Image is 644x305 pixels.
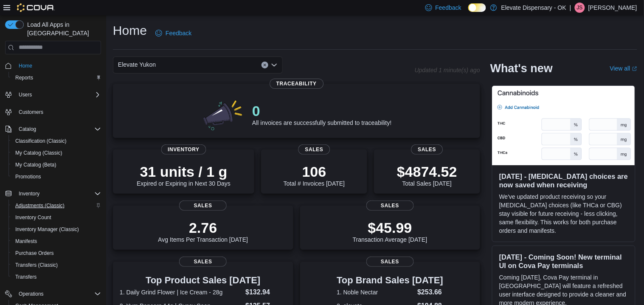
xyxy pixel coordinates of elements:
[158,219,248,243] div: Avg Items Per Transaction [DATE]
[15,124,101,134] span: Catalog
[468,3,486,12] input: Dark Mode
[19,291,44,297] span: Operations
[8,247,104,259] button: Purchase Orders
[252,102,391,126] div: All invoices are successfully submitted to traceability!
[12,73,101,83] span: Reports
[570,3,571,13] p: |
[12,236,101,246] span: Manifests
[179,201,227,211] span: Sales
[353,219,427,236] p: $45.99
[337,275,443,285] h3: Top Brand Sales [DATE]
[166,29,191,37] span: Feedback
[12,212,55,223] a: Inventory Count
[12,212,101,223] span: Inventory Count
[245,287,286,297] dd: $132.94
[15,60,101,71] span: Home
[15,124,39,134] button: Catalog
[152,25,195,42] a: Feedback
[15,214,51,221] span: Inventory Count
[417,287,443,297] dd: $253.66
[15,161,56,168] span: My Catalog (Beta)
[15,107,101,117] span: Customers
[610,65,637,72] a: View allExternal link
[2,288,104,300] button: Operations
[397,163,457,187] div: Total Sales [DATE]
[120,275,287,285] h3: Top Product Sales [DATE]
[19,109,43,116] span: Customers
[588,3,637,13] p: [PERSON_NAME]
[12,172,101,182] span: Promotions
[12,248,57,258] a: Purchase Orders
[12,73,37,83] a: Reports
[17,3,55,12] img: Cova
[632,66,637,71] svg: External link
[2,123,104,135] button: Catalog
[12,160,60,170] a: My Catalog (Beta)
[15,90,101,100] span: Users
[12,224,101,234] span: Inventory Manager (Classic)
[158,219,248,236] p: 2.76
[353,219,427,243] div: Transaction Average [DATE]
[15,289,101,299] span: Operations
[15,262,58,268] span: Transfers (Classic)
[12,260,61,270] a: Transfers (Classic)
[12,224,82,234] a: Inventory Manager (Classic)
[15,238,37,245] span: Manifests
[499,192,628,235] p: We've updated product receiving so your [MEDICAL_DATA] choices (like THCa or CBG) stay visible fo...
[501,3,566,13] p: Elevate Dispensary - OK
[8,235,104,247] button: Manifests
[15,74,33,81] span: Reports
[118,59,156,70] span: Elevate Yukon
[252,102,391,119] p: 0
[19,91,32,98] span: Users
[8,259,104,271] button: Transfers (Classic)
[366,201,414,211] span: Sales
[19,62,32,69] span: Home
[15,107,47,117] a: Customers
[12,148,66,158] a: My Catalog (Classic)
[8,159,104,171] button: My Catalog (Beta)
[15,138,67,144] span: Classification (Classic)
[411,144,443,155] span: Sales
[12,272,40,282] a: Transfers
[137,163,231,187] div: Expired or Expiring in Next 30 Days
[262,62,268,68] button: Clear input
[15,61,36,71] a: Home
[8,171,104,183] button: Promotions
[12,201,101,211] span: Adjustments (Classic)
[436,3,461,12] span: Feedback
[337,288,414,297] dt: 1. Noble Nectar
[137,163,231,180] p: 31 units / 1 g
[577,3,583,13] span: JS
[15,202,65,209] span: Adjustments (Classic)
[12,172,45,182] a: Promotions
[179,257,227,267] span: Sales
[12,160,101,170] span: My Catalog (Beta)
[8,223,104,235] button: Inventory Manager (Classic)
[397,163,457,180] p: $4874.52
[12,136,101,146] span: Classification (Classic)
[415,67,480,73] p: Updated 1 minute(s) ago
[8,135,104,147] button: Classification (Classic)
[298,144,330,155] span: Sales
[120,288,242,297] dt: 1. Daily Grind Flower | Ice Cream - 28g
[270,79,323,89] span: Traceability
[12,260,101,270] span: Transfers (Classic)
[8,271,104,283] button: Transfers
[284,163,345,187] div: Total # Invoices [DATE]
[12,236,40,246] a: Manifests
[12,248,101,258] span: Purchase Orders
[575,3,585,13] div: Jacob Spyres
[15,250,54,257] span: Purchase Orders
[12,136,70,146] a: Classification (Classic)
[15,189,101,199] span: Inventory
[15,150,62,156] span: My Catalog (Classic)
[2,89,104,101] button: Users
[201,97,245,131] img: 0
[2,59,104,72] button: Home
[15,226,79,233] span: Inventory Manager (Classic)
[15,173,41,180] span: Promotions
[2,106,104,118] button: Customers
[15,90,35,100] button: Users
[113,22,147,39] h1: Home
